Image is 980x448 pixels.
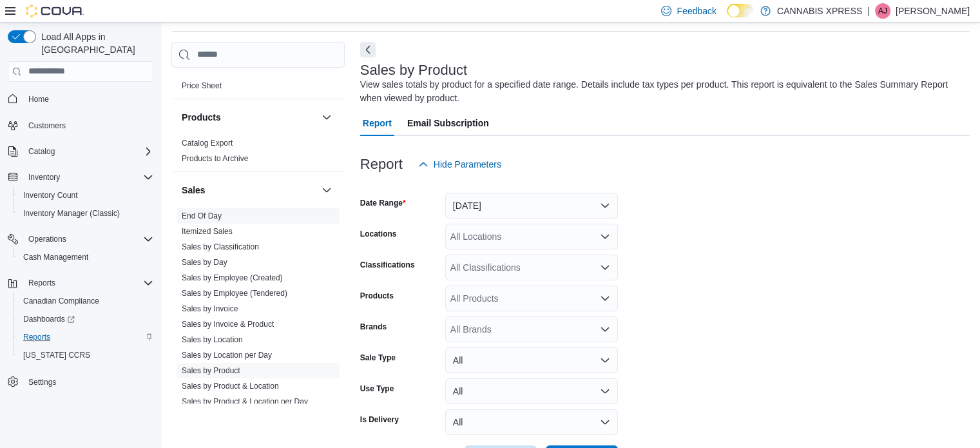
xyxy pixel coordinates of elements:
[23,144,60,159] button: Catalog
[182,81,222,91] span: Price Sheet
[360,353,396,363] label: Sale Type
[13,346,159,364] button: [US_STATE] CCRS
[445,378,618,404] button: All
[23,208,120,219] span: Inventory Manager (Classic)
[28,94,49,104] span: Home
[182,226,233,237] span: Itemized Sales
[18,249,93,265] a: Cash Management
[3,116,159,135] button: Customers
[18,311,153,327] span: Dashboards
[182,320,274,329] a: Sales by Invoice & Product
[23,350,90,360] span: [US_STATE] CCRS
[319,110,334,125] button: Products
[600,231,610,242] button: Open list of options
[677,5,716,17] span: Feedback
[445,347,618,373] button: All
[182,139,233,148] a: Catalog Export
[23,190,78,200] span: Inventory Count
[182,304,238,313] a: Sales by Invoice
[28,121,66,131] span: Customers
[182,242,259,251] a: Sales by Classification
[23,314,75,324] span: Dashboards
[360,229,397,239] label: Locations
[878,3,887,19] span: AJ
[171,78,345,99] div: Pricing
[23,91,153,107] span: Home
[360,384,394,394] label: Use Type
[18,329,55,345] a: Reports
[23,231,72,247] button: Operations
[182,258,227,267] a: Sales by Day
[360,78,963,105] div: View sales totals by product for a specified date range. Details include tax types per product. T...
[182,397,308,406] a: Sales by Product & Location per Day
[407,110,489,136] span: Email Subscription
[3,372,159,391] button: Settings
[867,3,870,19] p: |
[182,273,283,282] a: Sales by Employee (Created)
[18,293,104,309] a: Canadian Compliance
[360,157,403,172] h3: Report
[13,328,159,346] button: Reports
[3,274,159,292] button: Reports
[182,211,222,221] span: End Of Day
[182,289,287,298] a: Sales by Employee (Tendered)
[23,332,50,342] span: Reports
[18,347,95,363] a: [US_STATE] CCRS
[28,146,55,157] span: Catalog
[23,117,153,133] span: Customers
[182,184,316,197] button: Sales
[445,409,618,435] button: All
[23,275,153,291] span: Reports
[182,111,316,124] button: Products
[28,278,55,288] span: Reports
[434,158,501,171] span: Hide Parameters
[777,3,862,19] p: CANNABIS XPRESS
[18,329,153,345] span: Reports
[445,193,618,219] button: [DATE]
[23,275,61,291] button: Reports
[18,347,153,363] span: Washington CCRS
[600,262,610,273] button: Open list of options
[360,42,376,57] button: Next
[23,296,99,306] span: Canadian Compliance
[13,204,159,222] button: Inventory Manager (Classic)
[28,377,56,387] span: Settings
[23,375,61,390] a: Settings
[23,118,71,133] a: Customers
[3,230,159,248] button: Operations
[18,206,125,221] a: Inventory Manager (Classic)
[182,154,248,163] a: Products to Archive
[18,249,153,265] span: Cash Management
[23,231,153,247] span: Operations
[182,153,248,164] span: Products to Archive
[18,188,153,203] span: Inventory Count
[182,257,227,268] span: Sales by Day
[28,172,60,182] span: Inventory
[23,170,153,185] span: Inventory
[319,182,334,198] button: Sales
[182,138,233,148] span: Catalog Export
[182,335,243,344] a: Sales by Location
[182,81,222,90] a: Price Sheet
[13,248,159,266] button: Cash Management
[13,310,159,328] a: Dashboards
[26,5,84,17] img: Cova
[182,227,233,236] a: Itemized Sales
[182,350,272,360] span: Sales by Location per Day
[360,260,415,270] label: Classifications
[182,382,279,391] a: Sales by Product & Location
[23,252,88,262] span: Cash Management
[600,324,610,335] button: Open list of options
[319,52,334,68] button: Pricing
[171,208,345,430] div: Sales
[363,110,392,136] span: Report
[18,311,80,327] a: Dashboards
